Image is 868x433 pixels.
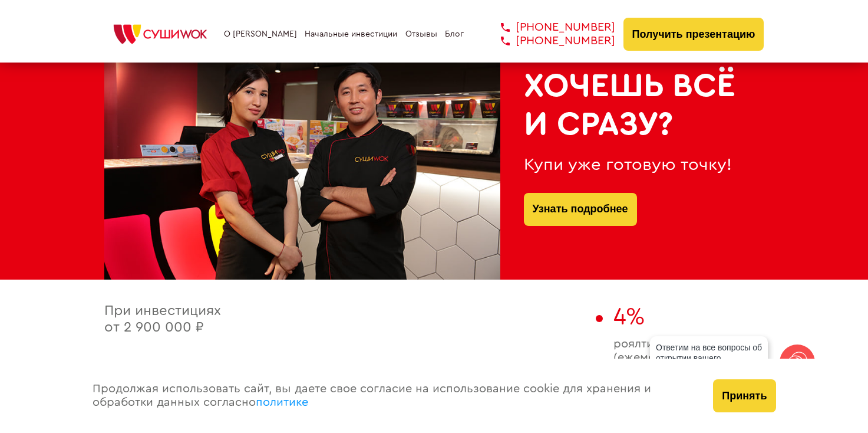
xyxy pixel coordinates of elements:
h2: Хочешь всё и сразу? [524,67,741,143]
a: Блог [445,29,464,39]
a: политике [256,396,308,408]
a: [PHONE_NUMBER] [483,34,615,48]
div: Продолжая использовать сайт, вы даете свое согласие на использование cookie для хранения и обрабо... [81,359,702,433]
a: [PHONE_NUMBER] [483,21,615,34]
button: Узнать подробнее [524,193,637,226]
span: Прибыль [104,356,229,382]
a: Начальные инвестиции [305,29,397,39]
div: Ответим на все вопросы об открытии вашего [PERSON_NAME]! [650,336,768,380]
span: 4% [613,305,645,329]
div: Купи уже готовую точку! [524,155,741,175]
button: Получить презентацию [623,18,764,51]
button: Принять [713,379,775,412]
a: Отзывы [405,29,437,39]
img: СУШИWOK [104,21,216,47]
a: Узнать подробнее [533,193,628,226]
a: О [PERSON_NAME] [224,29,297,39]
span: При инвестициях от 2 900 000 ₽ [104,304,221,334]
h2: 350 000 рублей в месяц [104,354,590,414]
span: роялти (ежемесячный платеж) [613,337,764,365]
